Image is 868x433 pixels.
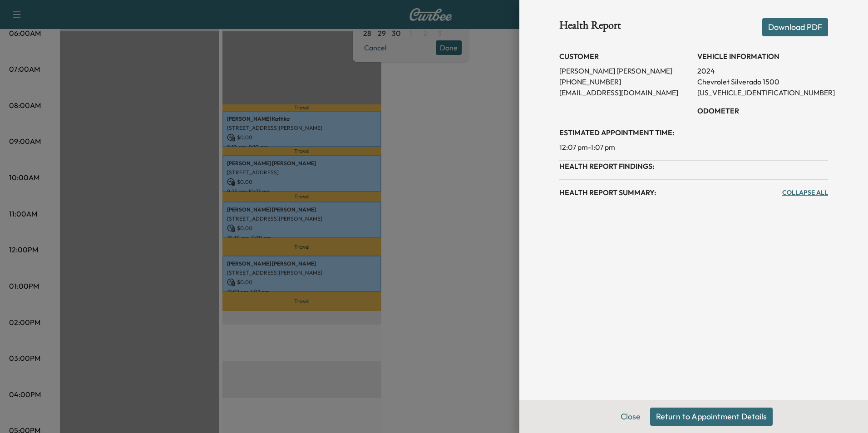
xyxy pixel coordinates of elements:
p: [PERSON_NAME] [PERSON_NAME] [559,65,690,76]
h3: Odometer [697,105,828,116]
h3: VEHICLE INFORMATION [697,51,828,62]
h3: CUSTOMER [559,51,690,62]
p: [US_VEHICLE_IDENTIFICATION_NUMBER] [697,87,828,98]
p: [EMAIL_ADDRESS][DOMAIN_NAME] [559,87,690,98]
button: Download PDF [762,18,828,36]
button: Return to Appointment Details [650,408,773,426]
a: Collapse All [782,188,828,197]
h3: Health Report Summary: [559,187,828,198]
p: [PHONE_NUMBER] [559,76,690,87]
h1: Health Report [559,20,621,34]
h3: Health Report Findings: [559,161,828,172]
p: 12:07 pm - 1:07 pm [559,142,828,153]
button: Close [615,408,646,426]
h3: Estimated Appointment Time: [559,127,828,138]
p: Chevrolet Silverado 1500 [697,76,828,87]
p: 2024 [697,65,828,76]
